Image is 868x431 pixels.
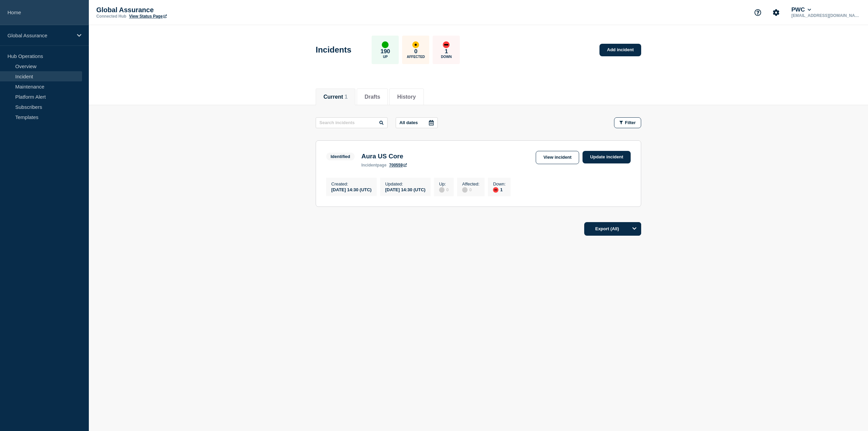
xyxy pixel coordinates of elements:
[331,187,372,192] div: [DATE] 14:30 (UTC)
[382,41,389,48] div: up
[536,151,579,164] a: View incident
[412,41,419,48] div: affected
[316,117,388,128] input: Search incidents
[129,14,167,19] a: View Status Page
[361,163,377,168] span: incident
[7,33,73,38] p: Global Assurance
[380,48,390,55] p: 190
[96,14,126,19] p: Connected Hub
[439,181,449,187] p: Up :
[323,94,348,100] button: Current 1
[385,187,426,192] div: [DATE] 14:30 (UTC)
[389,163,407,168] a: 700559
[407,55,425,59] p: Affected
[439,187,445,193] div: disabled
[96,6,232,14] p: Global Assurance
[441,55,452,59] p: Down
[462,181,479,187] p: Affected :
[493,187,506,193] div: 1
[385,181,426,187] p: Updated :
[790,13,861,18] p: [EMAIL_ADDRESS][DOMAIN_NAME]
[414,48,417,55] p: 0
[316,45,351,55] h1: Incidents
[361,153,407,160] h3: Aura US Core
[383,55,388,59] p: Up
[790,6,812,13] button: PWC
[397,94,416,100] button: History
[396,117,438,128] button: All dates
[625,120,636,125] span: Filter
[628,222,641,236] button: Options
[751,5,765,20] button: Support
[361,163,387,168] p: page
[583,151,631,163] a: Update incident
[364,94,380,100] button: Drafts
[443,41,450,48] div: down
[599,44,641,56] a: Add incident
[493,181,506,187] p: Down :
[344,94,348,100] span: 1
[614,117,641,128] button: Filter
[399,120,418,125] p: All dates
[493,187,498,193] div: down
[439,187,449,193] div: 0
[445,48,448,55] p: 1
[769,5,783,20] button: Account settings
[462,187,479,193] div: 0
[326,153,355,160] span: Identified
[331,181,372,187] p: Created :
[462,187,468,193] div: disabled
[584,222,641,236] button: Export (All)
